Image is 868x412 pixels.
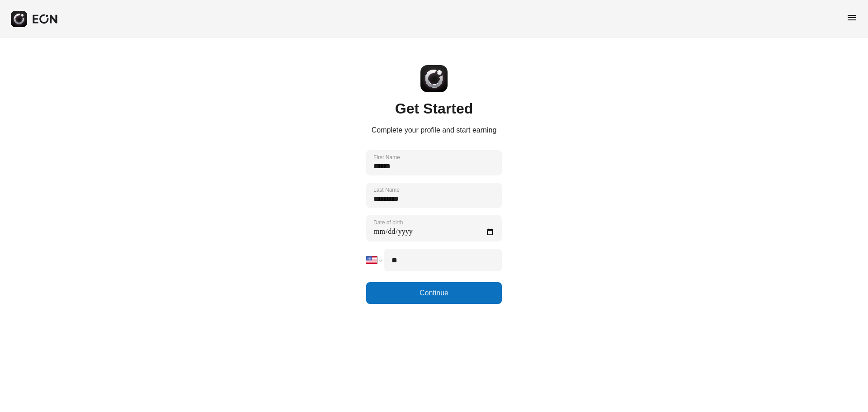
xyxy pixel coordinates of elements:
span: menu [846,12,857,23]
label: Last Name [373,186,400,194]
p: Complete your profile and start earning [372,125,497,136]
label: Date of birth [373,219,403,226]
label: First Name [373,154,400,161]
h1: Get Started [372,103,497,114]
button: Continue [366,282,502,304]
